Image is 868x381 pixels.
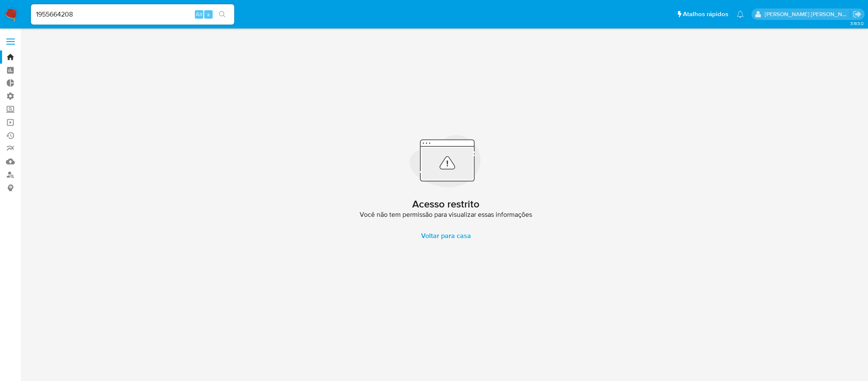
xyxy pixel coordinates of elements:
span: Você não tem permissão para visualizar essas informações [360,210,532,219]
span: Atalhos rápidos [683,10,728,19]
h2: Acesso restrito [412,198,480,210]
a: Voltar para casa [411,226,481,246]
p: sergina.neta@mercadolivre.com [765,10,850,18]
input: Pesquise usuários ou casos... [31,9,234,20]
span: s [207,10,210,18]
a: Sair [853,10,862,19]
a: Notificações [737,11,744,18]
span: Alt [196,10,202,18]
span: Voltar para casa [421,226,471,246]
button: search-icon [214,8,231,20]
